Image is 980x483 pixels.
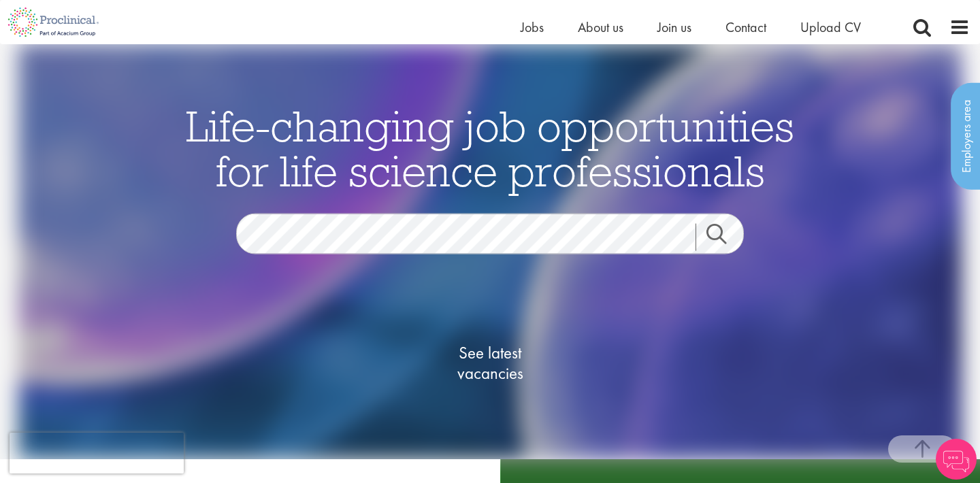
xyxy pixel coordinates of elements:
a: Contact [725,18,766,36]
a: Jobs [521,18,544,36]
a: Join us [657,18,691,36]
iframe: reCAPTCHA [10,433,184,473]
span: See latest vacancies [422,342,558,383]
a: Upload CV [800,18,861,36]
img: Chatbot [936,439,977,480]
span: Life-changing job opportunities for life science professionals [186,98,794,197]
img: candidate home [18,44,962,459]
a: See latestvacancies [422,288,558,437]
a: Job search submit button [696,223,754,250]
a: About us [578,18,623,36]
